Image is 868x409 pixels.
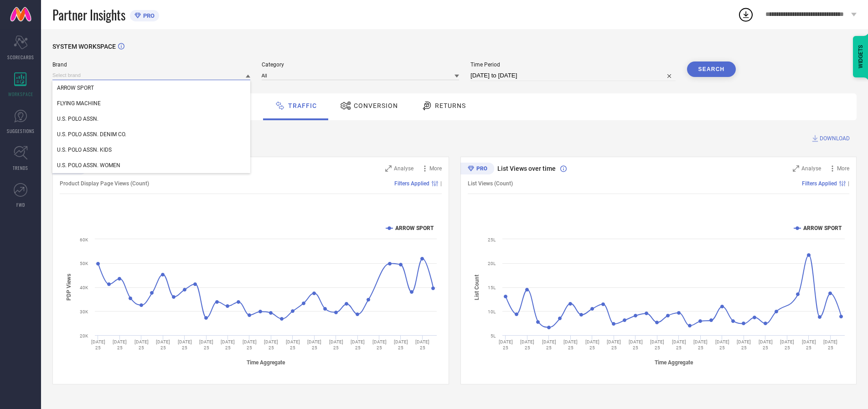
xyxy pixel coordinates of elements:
text: [DATE] 25 [394,339,408,350]
text: [DATE] 25 [628,339,642,350]
span: Analyse [801,165,821,172]
svg: Zoom [793,165,799,172]
span: Traffic [288,102,317,109]
input: Select time period [470,70,676,81]
span: WORKSPACE [8,91,33,97]
span: SUGGESTIONS [7,128,35,134]
span: List Views over time [497,165,556,172]
div: ARROW SPORT [52,80,250,96]
div: FLYING MACHINE [52,96,250,111]
text: 40K [80,285,88,290]
tspan: Time Aggregate [247,359,285,366]
tspan: PDP Views [66,274,72,301]
text: [DATE] 25 [498,339,512,350]
span: ARROW SPORT [57,85,94,91]
text: [DATE] 25 [286,339,300,350]
span: Returns [435,102,466,109]
text: [DATE] 25 [672,339,686,350]
span: List Views (Count) [468,180,513,187]
text: [DATE] 25 [372,339,387,350]
div: Open download list [738,6,754,23]
span: U.S. POLO ASSN. WOMEN [57,162,120,169]
span: U.S. POLO ASSN. DENIM CO. [57,131,126,138]
text: 20L [488,261,496,266]
text: 25L [488,237,496,242]
text: 20K [80,333,88,338]
text: 15L [488,285,496,290]
span: Brand [52,61,250,68]
text: [DATE] 25 [801,339,816,350]
text: [DATE] 25 [264,339,278,350]
text: [DATE] 25 [737,339,751,350]
text: [DATE] 25 [542,339,556,350]
text: [DATE] 25 [351,339,365,350]
div: U.S. POLO ASSN. [52,111,250,127]
button: Search [687,61,736,77]
div: U.S. POLO ASSN. DENIM CO. [52,127,250,142]
text: 10L [488,309,496,314]
text: [DATE] 25 [156,339,170,350]
text: 50K [80,261,88,266]
text: [DATE] 25 [650,339,664,350]
span: Category [262,61,460,68]
svg: Zoom [385,165,392,172]
span: FWD [16,201,25,208]
text: [DATE] 25 [780,339,794,350]
text: [DATE] 25 [329,339,343,350]
span: | [848,180,849,187]
text: [DATE] 25 [607,339,621,350]
span: FLYING MACHINE [57,100,101,107]
span: DOWNLOAD [820,134,850,143]
text: [DATE] 25 [243,339,257,350]
div: U.S. POLO ASSN. KIDS [52,142,250,158]
span: More [837,165,849,172]
text: 60K [80,237,88,242]
span: Time Period [470,61,676,68]
text: [DATE] 25 [693,339,708,350]
span: U.S. POLO ASSN. [57,116,98,122]
text: [DATE] 25 [520,339,534,350]
text: [DATE] 25 [91,339,105,350]
text: [DATE] 25 [134,339,149,350]
tspan: Time Aggregate [654,359,693,366]
tspan: List Count [474,274,480,300]
text: ARROW SPORT [395,225,434,231]
div: U.S. POLO ASSN. WOMEN [52,158,250,173]
span: Conversion [354,102,398,109]
text: ARROW SPORT [803,225,842,231]
input: Select brand [52,71,250,80]
text: [DATE] 25 [113,339,127,350]
text: 30K [80,309,88,314]
text: [DATE] 25 [715,339,729,350]
text: [DATE] 25 [307,339,321,350]
span: Filters Applied [394,180,429,187]
text: [DATE] 25 [178,339,192,350]
span: Partner Insights [52,5,125,24]
span: TRENDS [13,164,28,171]
div: Premium [460,163,494,176]
span: Product Display Page Views (Count) [60,180,149,187]
span: | [440,180,442,187]
span: More [429,165,442,172]
text: [DATE] 25 [563,339,578,350]
text: [DATE] 25 [585,339,599,350]
text: 5L [491,333,496,338]
span: U.S. POLO ASSN. KIDS [57,147,112,153]
text: [DATE] 25 [221,339,235,350]
span: SYSTEM WORKSPACE [52,43,116,50]
text: [DATE] 25 [199,339,213,350]
span: Analyse [394,165,413,172]
span: SCORECARDS [7,54,34,61]
span: Filters Applied [802,180,837,187]
span: PRO [141,12,155,19]
text: [DATE] 25 [415,339,429,350]
text: [DATE] 25 [758,339,772,350]
text: [DATE] 25 [823,339,837,350]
